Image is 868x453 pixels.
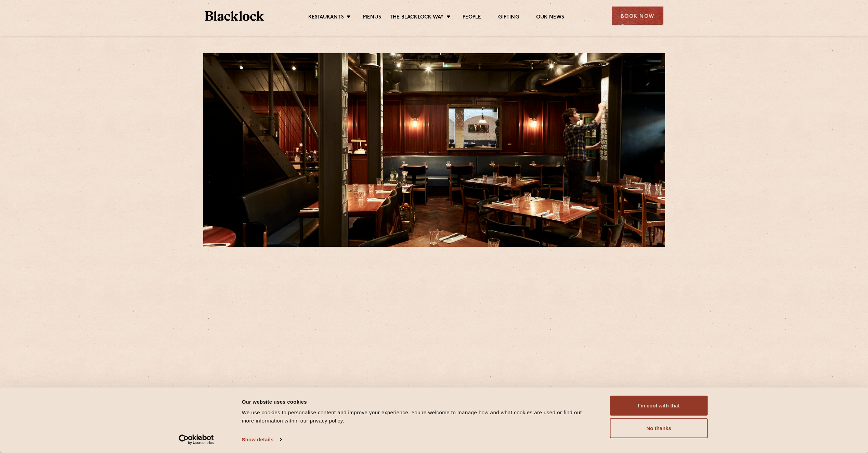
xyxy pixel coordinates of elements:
a: Gifting [498,14,519,22]
a: People [463,14,481,22]
div: Our website uses cookies [242,397,595,406]
a: The Blacklock Way [390,14,444,22]
a: Menus [363,14,381,22]
img: BL_Textured_Logo-footer-cropped.svg [205,11,264,21]
button: No thanks [610,418,708,438]
a: Our News [536,14,565,22]
button: I'm cool with that [610,396,708,416]
div: We use cookies to personalise content and improve your experience. You're welcome to manage how a... [242,408,595,425]
a: Restaurants [308,14,344,22]
a: Usercentrics Cookiebot - opens in a new window [166,434,226,445]
div: Book Now [612,7,663,25]
a: Show details [242,434,282,445]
